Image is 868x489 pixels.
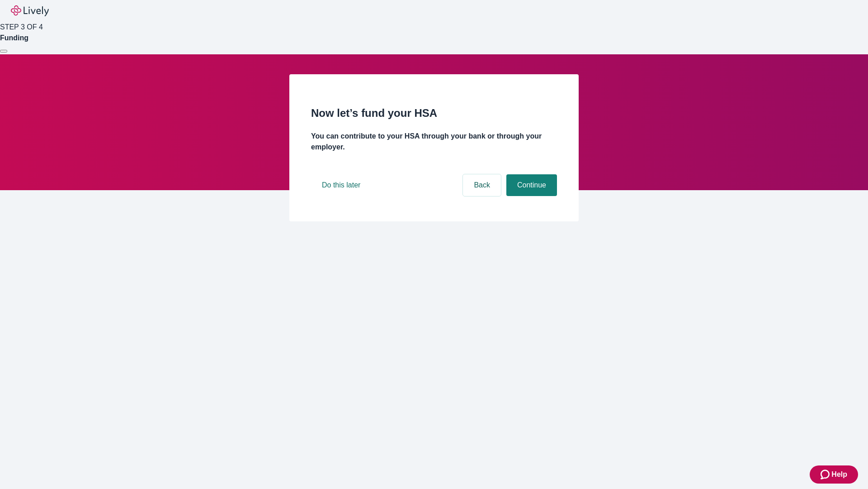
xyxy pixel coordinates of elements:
[311,174,371,196] button: Do this later
[463,174,501,196] button: Back
[506,174,557,196] button: Continue
[831,469,847,480] span: Help
[821,469,831,480] svg: Zendesk support icon
[311,131,557,153] h4: You can contribute to your HSA through your bank or through your employer.
[311,105,557,121] h2: Now let’s fund your HSA
[810,465,858,484] button: Zendesk support iconHelp
[11,5,49,16] img: Lively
